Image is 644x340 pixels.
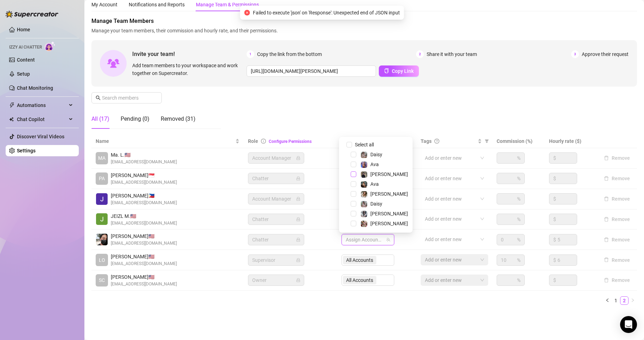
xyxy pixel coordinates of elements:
[91,134,244,148] th: Name
[91,17,637,25] span: Manage Team Members
[361,211,367,217] img: Sadie
[352,141,377,149] span: Select all
[296,258,300,262] span: lock
[17,114,67,125] span: Chat Copilot
[296,278,300,282] span: lock
[601,174,633,183] button: Remove
[361,162,367,168] img: Ava
[612,297,620,304] a: 1
[111,273,177,281] span: [PERSON_NAME] 🇺🇸
[370,181,379,187] span: Ava
[603,296,612,305] li: Previous Page
[601,276,633,284] button: Remove
[111,253,177,260] span: [PERSON_NAME] 🇺🇸
[571,50,579,58] span: 3
[620,297,628,304] a: 2
[111,212,177,220] span: JEIZL M. 🇺🇸
[351,211,356,216] span: Select tree node
[485,139,489,143] span: filter
[247,50,254,58] span: 1
[111,179,177,186] span: [EMAIL_ADDRESS][DOMAIN_NAME]
[601,235,633,244] button: Remove
[370,221,408,226] span: [PERSON_NAME]
[9,44,42,51] span: Izzy AI Chatter
[6,11,58,18] img: logo-BBDzfeDw.svg
[601,215,633,223] button: Remove
[111,281,177,288] span: [EMAIL_ADDRESS][DOMAIN_NAME]
[98,154,106,162] span: MA
[111,260,177,267] span: [EMAIL_ADDRESS][DOMAIN_NAME]
[252,255,300,265] span: Supervisor
[631,298,635,302] span: right
[248,138,258,144] span: Role
[111,171,177,179] span: [PERSON_NAME] 🇸🇬
[361,171,367,178] img: Anna
[269,139,312,144] a: Configure Permissions
[111,159,177,165] span: [EMAIL_ADDRESS][DOMAIN_NAME]
[257,50,322,58] span: Copy the link from the bottom
[351,181,356,187] span: Select tree node
[45,41,56,51] img: AI Chatter
[111,200,177,206] span: [EMAIL_ADDRESS][DOMAIN_NAME]
[96,213,108,225] img: JEIZL MALLARI
[261,139,266,144] span: info-circle
[351,162,356,167] span: Select tree node
[96,95,101,100] span: search
[129,1,185,8] div: Notifications and Reports
[351,201,356,207] span: Select tree node
[361,191,367,197] img: Paige
[384,68,389,73] span: copy
[252,275,300,285] span: Owner
[91,115,109,123] div: All (17)
[121,115,149,123] div: Pending (0)
[111,192,177,200] span: [PERSON_NAME] 🇵🇭
[492,134,544,148] th: Commission (%)
[111,220,177,227] span: [EMAIL_ADDRESS][DOMAIN_NAME]
[351,191,356,197] span: Select tree node
[296,197,300,201] span: lock
[91,1,117,8] div: My Account
[361,152,367,158] img: Daisy
[161,115,196,123] div: Removed (31)
[392,68,414,74] span: Copy Link
[612,296,620,305] li: 1
[351,171,356,177] span: Select tree node
[296,156,300,160] span: lock
[601,154,633,162] button: Remove
[361,181,367,188] img: Ava
[96,137,234,145] span: Name
[17,71,30,77] a: Setup
[370,152,382,157] span: Daisy
[252,234,300,245] span: Chatter
[427,50,477,58] span: Share it with your team
[99,256,105,264] span: LO
[361,221,367,227] img: Anna
[296,217,300,221] span: lock
[96,193,108,205] img: John Lhester
[407,136,414,146] span: filter
[370,162,379,167] span: Ava
[244,10,250,15] span: close-circle
[91,27,637,34] span: Manage your team members, their commission and hourly rate, and their permissions.
[17,100,67,111] span: Automations
[370,171,408,177] span: [PERSON_NAME]
[434,139,439,144] span: question-circle
[296,238,300,242] span: lock
[620,296,629,305] li: 2
[601,195,633,203] button: Remove
[96,234,108,245] img: john kenneth santillan
[483,136,490,146] span: filter
[252,153,300,163] span: Account Manager
[351,221,356,226] span: Select tree node
[629,296,637,305] li: Next Page
[17,85,53,91] a: Chat Monitoring
[17,134,64,139] a: Discover Viral Videos
[361,201,367,207] img: Daisy
[252,214,300,225] span: Chatter
[111,151,177,159] span: Ma. L. 🇺🇸
[111,232,177,240] span: [PERSON_NAME] 🇺🇸
[603,296,612,305] button: left
[296,176,300,181] span: lock
[132,62,244,77] span: Add team members to your workspace and work together on Supercreator.
[620,316,637,333] div: Open Intercom Messenger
